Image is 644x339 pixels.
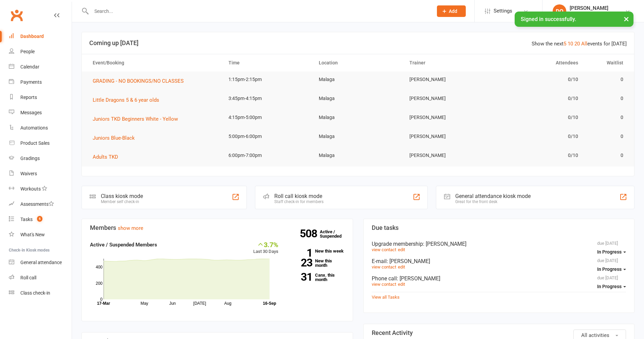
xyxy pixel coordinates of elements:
[9,270,72,285] a: Roll call
[9,227,72,242] a: What's New
[398,247,405,252] a: edit
[20,290,50,296] div: Class check-in
[521,16,576,22] span: Signed in successfully.
[597,263,626,275] button: In Progress
[372,275,626,282] div: Phone call
[37,216,42,222] span: 5
[9,29,72,44] a: Dashboard
[90,224,345,231] h3: Members
[581,332,609,338] span: All activities
[253,241,278,255] div: Last 30 Days
[289,273,345,282] a: 31Canx. this month
[93,115,183,123] button: Juniors TKD Beginners White - Yellow
[494,109,584,125] td: 0/10
[574,41,580,47] a: 20
[89,6,428,16] input: Search...
[372,247,396,252] a: view contact
[20,156,40,161] div: Gradings
[20,232,45,237] div: What's New
[9,212,72,227] a: Tasks 5
[494,147,584,163] td: 0/10
[313,72,403,87] td: Malaga
[568,41,573,47] a: 10
[222,147,313,163] td: 6:00pm-7:00pm
[20,201,54,207] div: Assessments
[9,136,72,151] a: Product Sales
[9,181,72,197] a: Workouts
[89,40,627,46] h3: Coming up [DATE]
[20,260,62,265] div: General attendance
[372,282,396,287] a: view contact
[9,166,72,181] a: Waivers
[372,295,400,300] a: View all Tasks
[101,199,143,204] div: Member self check-in
[20,171,37,176] div: Waivers
[9,105,72,120] a: Messages
[8,7,25,24] a: Clubworx
[93,116,178,122] span: Juniors TKD Beginners White - Yellow
[372,241,626,247] div: Upgrade membership
[93,134,140,142] button: Juniors Blue-Black
[403,128,494,144] td: [PERSON_NAME]
[553,4,566,18] div: DO
[9,255,72,270] a: General attendance kiosk mode
[403,147,494,163] td: [PERSON_NAME]
[313,91,403,106] td: Malaga
[93,97,159,103] span: Little Dragons 5 & 6 year olds
[403,109,494,125] td: [PERSON_NAME]
[20,186,41,192] div: Workouts
[455,199,531,204] div: Great for the front desk
[253,241,278,248] div: 3.7%
[597,284,622,289] span: In Progress
[93,135,135,141] span: Juniors Blue-Black
[532,40,627,48] div: Show the next events for [DATE]
[274,193,324,199] div: Roll call kiosk mode
[437,5,466,17] button: Add
[9,90,72,105] a: Reports
[9,151,72,166] a: Gradings
[313,109,403,125] td: Malaga
[20,64,39,69] div: Calendar
[20,110,42,115] div: Messages
[222,72,313,87] td: 1:15pm-2:15pm
[597,266,622,272] span: In Progress
[93,96,164,104] button: Little Dragons 5 & 6 year olds
[397,275,440,282] span: : [PERSON_NAME]
[87,54,222,72] th: Event/Booking
[20,217,33,222] div: Tasks
[398,282,405,287] a: edit
[20,140,50,146] div: Product Sales
[20,34,44,39] div: Dashboard
[9,120,72,136] a: Automations
[584,128,629,144] td: 0
[90,242,157,248] strong: Active / Suspended Members
[455,193,531,199] div: General attendance kiosk mode
[449,8,457,14] span: Add
[564,41,566,47] a: 5
[570,11,619,17] div: ATI Martial Arts Malaga
[403,54,494,72] th: Trainer
[584,54,629,72] th: Waitlist
[570,5,619,11] div: [PERSON_NAME]
[320,224,350,243] a: 508Active / Suspended
[93,78,184,84] span: GRADING - NO BOOKINGS/NO CLASSES
[372,258,626,264] div: E-mail
[494,54,584,72] th: Attendees
[494,128,584,144] td: 0/10
[300,228,320,239] strong: 508
[372,264,396,270] a: view contact
[9,197,72,212] a: Assessments
[20,275,36,280] div: Roll call
[584,72,629,87] td: 0
[9,75,72,90] a: Payments
[93,77,188,85] button: GRADING - NO BOOKINGS/NO CLASSES
[20,49,35,54] div: People
[581,41,587,47] a: All
[494,3,512,19] span: Settings
[101,193,143,199] div: Class kiosk mode
[620,12,632,26] button: ×
[584,147,629,163] td: 0
[398,264,405,270] a: edit
[222,109,313,125] td: 4:15pm-5:00pm
[93,154,118,160] span: Adults TKD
